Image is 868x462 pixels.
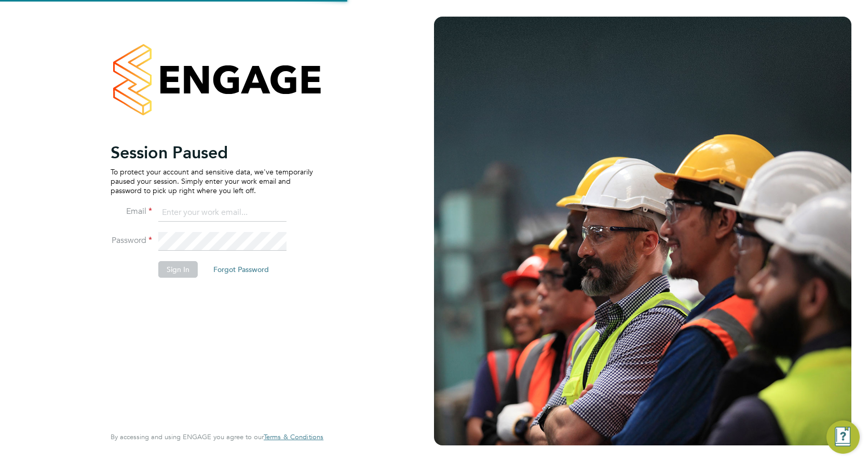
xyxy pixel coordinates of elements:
a: Terms & Conditions [264,433,323,441]
p: To protect your account and sensitive data, we've temporarily paused your session. Simply enter y... [111,167,313,196]
label: Password [111,235,152,246]
label: Email [111,206,152,217]
button: Forgot Password [205,261,277,278]
input: Enter your work email... [158,203,287,222]
span: By accessing and using ENGAGE you agree to our [111,432,323,441]
span: Terms & Conditions [264,432,323,441]
h2: Session Paused [111,142,313,163]
button: Sign In [158,261,198,278]
button: Engage Resource Center [826,420,860,454]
